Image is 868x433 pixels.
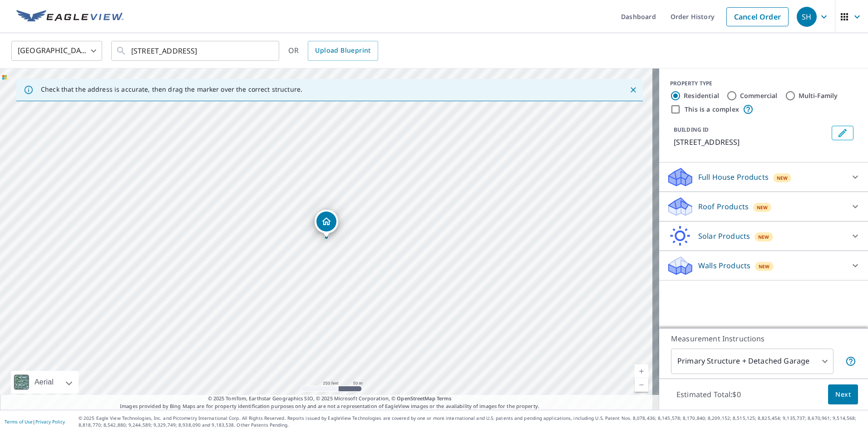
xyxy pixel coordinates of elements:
[79,415,863,428] p: © 2025 Eagle View Technologies, Inc. and Pictometry International Corp. All Rights Reserved. Repo...
[315,45,370,56] span: Upload Blueprint
[16,10,123,24] img: EV Logo
[131,38,261,64] input: Search by address or latitude-longitude
[666,196,861,217] div: Roof ProductsNew
[315,210,338,238] div: Dropped pin, building 1, Residential property, 15374 Lakewood Ct Claremore, OK 74017
[41,85,302,93] p: Check that the address is accurate, then drag the marker over the correct structure.
[685,105,739,114] label: This is a complex
[5,419,65,424] p: |
[777,174,788,182] span: New
[11,371,79,394] div: Aerial
[799,91,838,100] label: Multi-Family
[635,378,648,392] a: Current Level 17, Zoom Out
[759,263,770,270] span: New
[397,395,435,402] a: OpenStreetMap
[674,137,828,148] p: [STREET_ADDRESS]
[5,418,33,425] a: Terms of Use
[308,41,378,61] a: Upload Blueprint
[684,91,719,100] label: Residential
[835,389,851,400] span: Next
[11,38,102,64] div: [GEOGRAPHIC_DATA]
[666,225,861,247] div: Solar ProductsNew
[757,204,768,211] span: New
[288,41,378,61] div: OR
[666,255,861,276] div: Walls ProductsNew
[740,91,778,100] label: Commercial
[797,7,817,27] div: SH
[35,418,65,425] a: Privacy Policy
[758,233,769,241] span: New
[627,84,639,96] button: Close
[698,172,769,182] p: Full House Products
[635,364,648,378] a: Current Level 17, Zoom In
[674,126,709,133] p: BUILDING ID
[828,384,858,405] button: Next
[32,371,56,394] div: Aerial
[698,201,749,212] p: Roof Products
[671,333,856,344] p: Measurement Instructions
[666,166,861,188] div: Full House ProductsNew
[670,79,857,88] div: PROPERTY TYPE
[698,231,750,241] p: Solar Products
[726,7,789,26] a: Cancel Order
[669,384,748,404] p: Estimated Total: $0
[208,395,452,403] span: © 2025 TomTom, Earthstar Geographics SIO, © 2025 Microsoft Corporation, ©
[671,349,833,374] div: Primary Structure + Detached Garage
[437,395,452,402] a: Terms
[698,260,750,271] p: Walls Products
[832,126,853,140] button: Edit building 1
[845,356,856,367] span: Your report will include the primary structure and a detached garage if one exists.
